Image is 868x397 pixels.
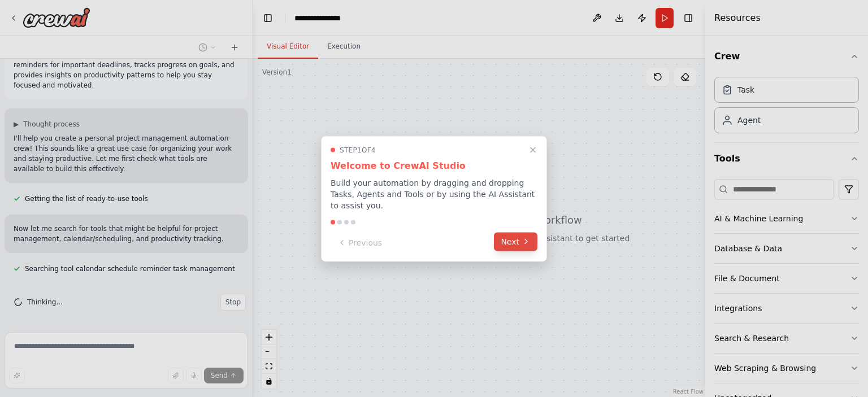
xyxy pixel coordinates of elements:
h3: Welcome to CrewAI Studio [331,159,537,172]
button: Hide left sidebar [260,10,276,26]
button: Close walkthrough [526,143,540,156]
button: Next [494,232,537,251]
span: Step 1 of 4 [340,145,376,154]
p: Build your automation by dragging and dropping Tasks, Agents and Tools or by using the AI Assista... [331,177,537,211]
button: Previous [331,233,389,252]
